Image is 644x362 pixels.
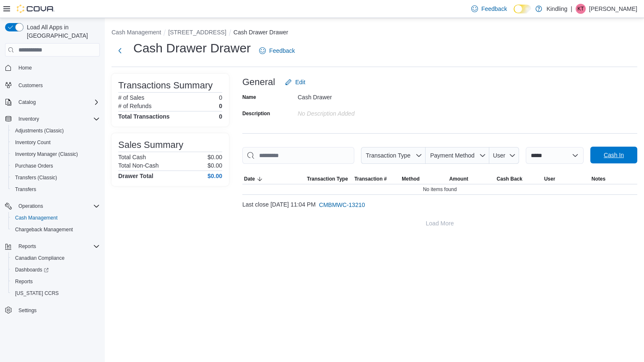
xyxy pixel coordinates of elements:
[577,4,584,14] span: KT
[8,184,103,195] button: Transfers
[118,173,153,179] h4: Drawer Total
[12,149,81,159] a: Inventory Manager (Classic)
[576,4,586,14] div: Kathleen Tai
[12,213,61,223] a: Cash Management
[543,174,590,184] button: User
[2,240,103,252] button: Reports
[17,5,55,13] img: Cova
[5,58,100,338] nav: Complex example
[12,253,100,263] span: Canadian Compliance
[12,161,57,171] a: Purchase Orders
[242,110,270,117] label: Description
[15,163,53,169] span: Purchase Orders
[219,113,222,120] h4: 0
[2,62,103,74] button: Home
[15,80,46,90] a: Customers
[244,176,255,182] span: Date
[118,94,144,101] h6: # of Sales
[590,147,637,163] button: Cash In
[12,253,68,263] a: Canadian Compliance
[15,127,64,134] span: Adjustments (Classic)
[544,176,556,182] span: User
[2,304,103,316] button: Settings
[15,215,57,221] span: Cash Management
[18,243,36,250] span: Reports
[12,265,100,275] span: Dashboards
[18,307,36,314] span: Settings
[12,173,100,183] span: Transfers (Classic)
[234,29,288,36] button: Cash Drawer Drawer
[12,126,67,136] a: Adjustments (Classic)
[430,152,475,159] span: Payment Method
[8,276,103,287] button: Reports
[354,176,387,182] span: Transaction #
[256,42,298,59] a: Feedback
[12,288,100,298] span: Washington CCRS
[112,42,128,59] button: Next
[481,5,507,13] span: Feedback
[2,113,103,125] button: Inventory
[12,277,100,287] span: Reports
[402,176,420,182] span: Method
[12,149,100,159] span: Inventory Manager (Classic)
[12,288,62,298] a: [US_STATE] CCRS
[18,99,36,106] span: Catalog
[8,125,103,137] button: Adjustments (Classic)
[15,139,51,146] span: Inventory Count
[298,107,410,117] div: No Description added
[295,78,305,86] span: Edit
[590,174,637,184] button: Notes
[12,161,100,171] span: Purchase Orders
[8,224,103,235] button: Chargeback Management
[208,173,222,179] h4: $0.00
[18,65,32,71] span: Home
[571,4,572,14] p: |
[118,113,170,120] h4: Total Transactions
[15,201,100,211] span: Operations
[15,151,78,158] span: Inventory Manager (Classic)
[15,80,100,90] span: Customers
[298,90,410,101] div: Cash Drawer
[497,176,522,182] span: Cash Back
[426,219,454,228] span: Load More
[15,305,40,315] a: Settings
[118,162,159,169] h6: Total Non-Cash
[8,264,103,276] a: Dashboards
[8,287,103,299] button: [US_STATE] CCRS
[12,184,39,194] a: Transfers
[12,184,100,194] span: Transfers
[514,5,531,13] input: Dark Mode
[12,213,100,223] span: Cash Management
[447,174,495,184] button: Amount
[589,4,637,14] p: [PERSON_NAME]
[242,77,275,87] h3: General
[12,137,54,147] a: Inventory Count
[604,151,624,159] span: Cash In
[15,114,100,124] span: Inventory
[15,290,59,297] span: [US_STATE] CCRS
[15,97,39,107] button: Catalog
[15,174,57,181] span: Transfers (Classic)
[426,147,489,164] button: Payment Method
[8,212,103,224] button: Cash Management
[8,137,103,148] button: Inventory Count
[242,174,305,184] button: Date
[592,176,605,182] span: Notes
[133,40,251,57] h1: Cash Drawer Drawer
[307,176,348,182] span: Transaction Type
[12,137,100,147] span: Inventory Count
[319,201,365,209] span: CMBMWC-13210
[23,23,100,40] span: Load All Apps in [GEOGRAPHIC_DATA]
[18,203,43,209] span: Operations
[493,152,506,159] span: User
[118,154,146,160] h6: Total Cash
[366,152,410,159] span: Transaction Type
[112,29,161,36] button: Cash Management
[242,215,637,232] button: Load More
[15,266,49,273] span: Dashboards
[400,174,447,184] button: Method
[242,147,354,164] input: This is a search bar. As you type, the results lower in the page will automatically filter.
[15,186,36,193] span: Transfers
[242,94,256,101] label: Name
